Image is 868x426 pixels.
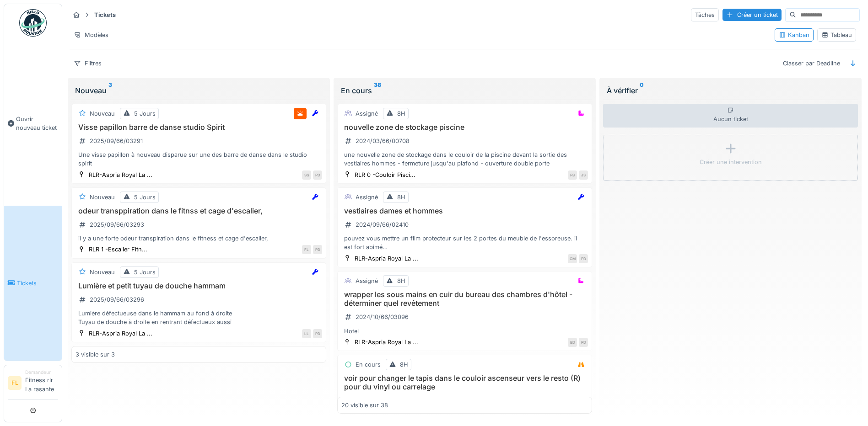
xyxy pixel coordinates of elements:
div: Créer une intervention [700,158,762,166]
div: 8H [400,360,408,369]
div: JS [579,170,588,180]
h3: vestiaires dames et hommes [341,207,588,215]
div: 8H [397,193,405,202]
h3: odeur transppiration dans le fitnss et cage d'escalier, [75,207,322,215]
div: 20 visible sur 38 [341,401,388,410]
div: 2025/09/66/03296 [90,295,144,304]
div: 5 Jours [134,268,156,277]
div: Nouveau [90,109,115,118]
h3: voir pour changer le tapis dans le couloir ascenseur vers le resto (R) pour du vinyl ou carrelage [341,374,588,391]
div: Créer un ticket [722,9,782,21]
div: RLR 0 -Couloir Pisci... [355,170,415,179]
div: PD [313,170,322,180]
div: Modèles [70,28,113,42]
div: 2024/10/66/03096 [356,313,409,321]
div: Demandeur [25,369,58,376]
div: RLR 1 -Escalier Fitn... [89,245,147,254]
span: Ouvrir nouveau ticket [16,115,58,132]
div: il y a une forte odeur transpiration dans le fitness et cage d'escalier, [75,234,322,243]
sup: 38 [374,85,381,96]
div: Aucun ticket [603,104,858,128]
div: Assigné [356,109,378,118]
div: CM [568,254,577,263]
div: RLR-Aspria Royal La ... [355,338,418,346]
div: FL [302,245,311,254]
div: PD [313,245,322,254]
div: LL [302,329,311,338]
div: 5 Jours [134,193,156,202]
div: Nouveau [90,193,115,202]
div: Hotel [341,327,588,335]
div: RLR-Aspria Royal La ... [355,254,418,263]
div: Lumière défectueuse dans le hammam au fond à droite Tuyau de douche à droite en rentrant défectue... [75,309,322,326]
div: Kanban [779,31,809,39]
div: Classer par Deadline [779,57,844,70]
a: FL DemandeurFitness rlr La rasante [8,369,58,399]
h3: Lumière et petit tuyau de douche hammam [75,282,322,290]
div: 2024/03/66/00708 [356,137,410,145]
h3: wrapper les sous mains en cuir du bureau des chambres d'hôtel - déterminer quel revêtement [341,290,588,308]
div: BD [568,338,577,347]
img: Badge_color-CXgf-gQk.svg [19,9,47,37]
sup: 0 [640,85,644,96]
div: Une visse papillon à nouveau disparue sur une des barre de danse dans le studio spirit [75,150,322,168]
div: Assigné [356,193,378,202]
div: 3 visible sur 3 [75,350,115,359]
div: Tableau [821,31,852,39]
div: 2025/09/66/03291 [90,137,143,145]
a: Ouvrir nouveau ticket [4,42,62,206]
sup: 3 [108,85,112,96]
div: 8H [397,277,405,285]
div: 8H [397,109,405,118]
div: Filtres [70,57,106,70]
div: RLR-Aspria Royal La ... [89,170,152,179]
div: PD [579,254,588,263]
div: PD [313,329,322,338]
div: Nouveau [90,268,115,277]
li: FL [8,376,22,390]
div: En cours [356,360,381,369]
div: PD [579,338,588,347]
div: pouvez vous mettre un film protecteur sur les 2 portes du meuble de l'essoreuse. il est fort abim... [341,234,588,251]
h3: nouvelle zone de stockage piscine [341,123,588,132]
div: Nouveau [75,85,323,96]
h3: Visse papillon barre de danse studio Spirit [75,123,322,132]
a: Tickets [4,206,62,361]
div: 2024/09/66/02410 [356,220,409,229]
span: Tickets [17,279,58,288]
div: Tâches [691,8,719,21]
div: À vérifier [607,85,854,96]
div: Assigné [356,277,378,285]
div: 5 Jours [134,109,156,118]
li: Fitness rlr La rasante [25,369,58,397]
div: En cours [341,85,588,96]
div: PB [568,170,577,180]
div: SG [302,170,311,180]
div: une nouvelle zone de stockage dans le couloir de la piscine devant la sortie des vestiaires homme... [341,150,588,168]
strong: Tickets [91,11,119,19]
div: 2025/09/66/03293 [90,220,144,229]
div: RLR-Aspria Royal La ... [89,329,152,338]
